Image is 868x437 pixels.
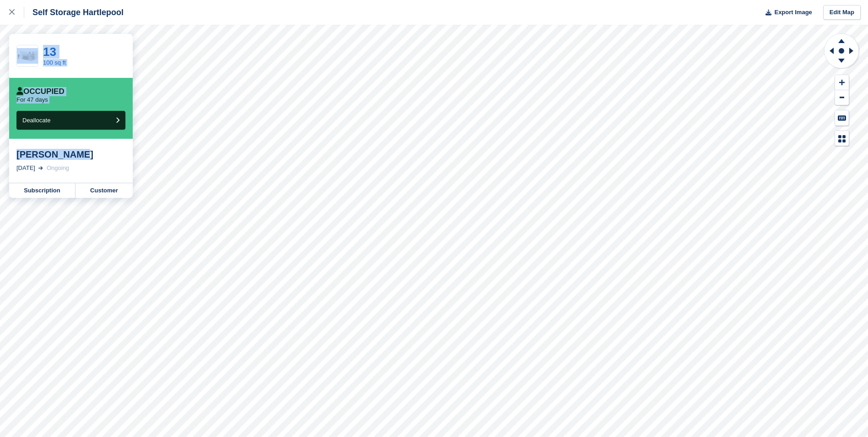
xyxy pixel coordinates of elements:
[16,96,48,104] p: For 47 days
[16,111,125,130] button: Deallocate
[24,7,124,18] div: Self Storage Hartlepool
[835,90,849,105] button: Zoom Out
[835,110,849,126] button: Keyboard Shortcuts
[22,117,50,124] span: Deallocate
[75,183,133,198] a: Customer
[835,131,849,146] button: Map Legend
[43,45,56,59] a: 13
[16,87,65,96] div: Occupied
[47,164,69,173] div: Ongoing
[16,149,125,160] div: [PERSON_NAME]
[774,8,812,17] span: Export Image
[38,166,43,170] img: arrow-right-light-icn-cde0832a797a2874e46488d9cf13f60e5c3a73dbe684e267c42b8395dfbc2abf.svg
[823,5,861,20] a: Edit Map
[760,5,812,20] button: Export Image
[17,48,38,64] img: 150-sqft-unit%20(2).jpg
[43,59,66,66] a: 100 sq ft
[835,75,849,90] button: Zoom In
[9,183,75,198] a: Subscription
[16,164,35,173] div: [DATE]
